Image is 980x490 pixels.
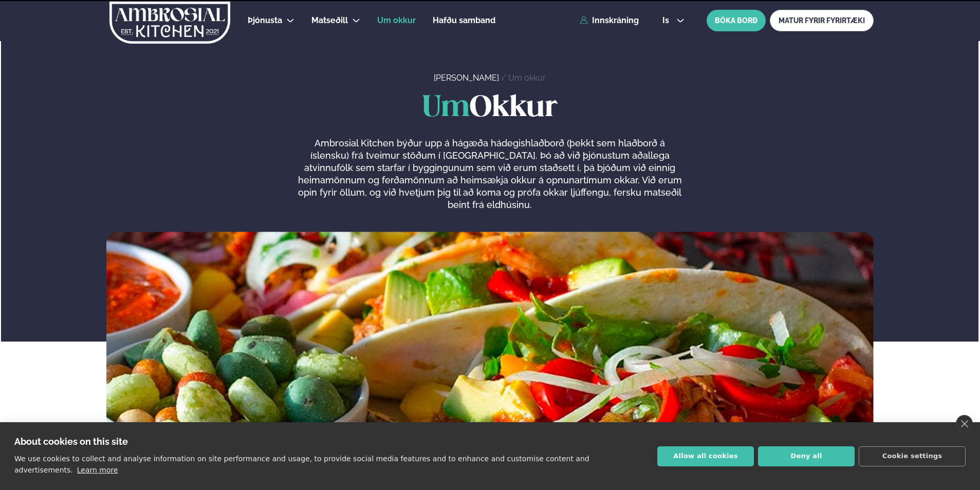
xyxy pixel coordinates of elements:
[422,94,470,122] span: Um
[758,446,855,466] button: Deny all
[580,16,639,25] a: Innskráning
[77,466,118,474] a: Learn more
[433,14,495,27] a: Hafðu samband
[662,16,672,25] span: is
[434,73,499,83] a: [PERSON_NAME]
[377,15,416,25] span: Um okkur
[654,16,693,25] button: is
[311,15,348,25] span: Matseðill
[311,14,348,27] a: Matseðill
[248,14,282,27] a: Þjónusta
[657,446,754,466] button: Allow all cookies
[248,15,282,25] span: Þjónusta
[433,15,495,25] span: Hafðu samband
[106,92,874,125] h1: Okkur
[707,10,766,31] button: BÓKA BORÐ
[859,446,966,466] button: Cookie settings
[770,10,874,31] a: MATUR FYRIR FYRIRTÆKI
[956,415,973,432] a: close
[508,73,546,83] a: Um okkur
[108,2,231,44] img: logo
[377,14,416,27] a: Um okkur
[14,436,128,447] strong: About cookies on this site
[295,137,684,211] p: Ambrosial Kitchen býður upp á hágæða hádegishlaðborð (þekkt sem hlaðborð á íslensku) frá tveimur ...
[501,73,508,83] span: /
[14,455,589,474] p: We use cookies to collect and analyse information on site performance and usage, to provide socia...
